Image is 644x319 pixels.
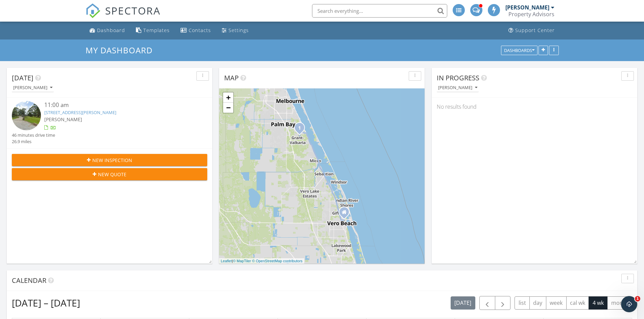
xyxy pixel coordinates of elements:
a: SPECTORA [86,9,161,23]
a: Contacts [178,24,214,37]
span: 1 [635,296,640,301]
a: 11:00 am [STREET_ADDRESS][PERSON_NAME] [PERSON_NAME] 46 minutes drive time 26.9 miles [12,101,207,145]
span: In Progress [437,73,479,82]
div: [PERSON_NAME] [13,85,52,90]
div: Support Center [515,27,555,33]
div: | [219,258,304,264]
img: streetview [12,101,41,130]
div: Property Advisors [508,11,554,18]
a: Templates [133,24,172,37]
button: Dashboards [501,46,538,55]
div: 3002 Golfview Drive, Vero Beach FL 32960 [344,212,348,216]
span: Calendar [12,276,46,285]
div: Dashboards [504,48,534,53]
button: New Quote [12,168,207,180]
button: cal wk [566,296,589,310]
button: month [607,296,632,310]
div: Templates [143,27,170,33]
button: [PERSON_NAME] [12,83,54,92]
button: week [546,296,567,310]
div: Dashboard [97,27,125,33]
button: list [515,296,530,310]
img: The Best Home Inspection Software - Spectora [86,3,100,18]
a: Leaflet [221,259,232,263]
h2: [DATE] – [DATE] [12,296,80,310]
div: No results found [432,98,637,116]
button: Next [495,296,511,310]
div: [PERSON_NAME] [438,85,477,90]
button: day [529,296,546,310]
a: Zoom in [223,92,233,103]
button: 4 wk [589,296,607,310]
div: 4020 Adams Ln, Malabar, FL 32950 [300,128,304,132]
a: My Dashboard [86,45,158,56]
span: New Inspection [92,157,132,164]
button: [DATE] [451,296,475,310]
input: Search everything... [312,4,447,18]
a: Support Center [506,24,557,37]
a: © OpenStreetMap contributors [252,259,303,263]
span: [DATE] [12,73,33,82]
a: Settings [219,24,252,37]
div: 11:00 am [44,101,191,109]
a: Zoom out [223,103,233,113]
span: Map [224,73,239,82]
div: 46 minutes drive time [12,132,55,138]
span: SPECTORA [105,3,161,18]
span: New Quote [98,171,126,178]
span: [PERSON_NAME] [44,116,82,123]
a: © MapTiler [233,259,251,263]
i: 1 [298,126,301,131]
div: 26.9 miles [12,138,55,145]
button: [PERSON_NAME] [437,83,479,92]
button: Previous [479,296,495,310]
a: [STREET_ADDRESS][PERSON_NAME] [44,109,116,115]
div: [PERSON_NAME] [505,4,549,11]
iframe: Intercom live chat [621,296,637,312]
div: Settings [229,27,249,33]
div: Contacts [189,27,211,33]
button: New Inspection [12,154,207,166]
a: Dashboard [87,24,128,37]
